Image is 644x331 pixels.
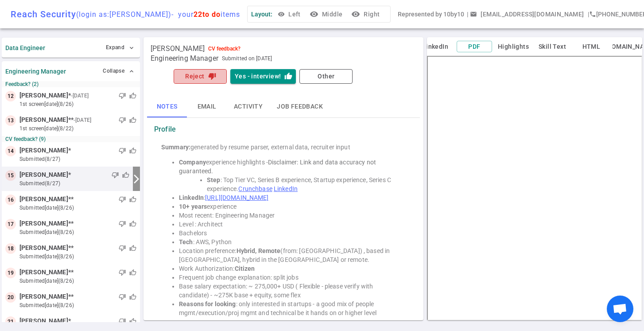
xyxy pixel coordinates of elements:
[179,264,406,273] li: Work Authorization:
[179,211,406,220] li: Most recent: Engineering Manager
[208,46,241,52] div: CV feedback?
[276,6,304,23] button: Left
[299,69,353,84] button: Other
[19,179,129,187] small: submitted (8/27)
[179,238,406,246] li: : AWS, Python
[19,100,136,108] small: 1st Screen [DATE] (8/26)
[129,147,136,154] span: thumb_up
[251,11,272,18] span: Layout:
[179,229,406,238] li: Bachelors
[122,171,129,179] span: thumb_up
[274,185,298,192] a: LinkedIn
[11,9,240,19] div: Reach Security
[227,96,270,117] button: Activity
[179,159,206,166] strong: Company
[151,44,205,53] span: [PERSON_NAME]
[129,92,136,99] span: thumb_up
[5,91,16,101] div: 12
[119,196,126,203] span: thumb_down
[179,300,236,308] strong: Reasons for looking
[179,238,193,245] strong: Tech
[19,228,136,236] small: submitted [DATE] (8/26)
[129,220,136,227] span: thumb_up
[147,96,187,117] button: Notes
[174,69,227,84] button: Rejectthumb_down
[278,11,285,18] span: visibility
[5,170,16,181] div: 15
[179,282,406,300] li: Base salary expectation: ~ 275,000+ USD ( Flexible - please verify with candidate) - ~275K base +...
[71,92,89,100] small: - [DATE]
[19,146,68,155] span: [PERSON_NAME]
[5,44,45,51] strong: Data Engineer
[76,10,171,19] span: (login as: [PERSON_NAME] )
[151,54,218,63] span: Engineering Manager
[19,253,136,261] small: submitted [DATE] (8/26)
[119,147,126,154] span: thumb_down
[589,11,596,18] i: phone
[179,220,406,229] li: Level : Architect
[5,146,16,156] div: 14
[207,175,406,193] li: : Top Tier VC, Series B experience, Startup experience, Series C experience.
[19,277,136,285] small: submitted [DATE] (8/26)
[179,203,207,210] strong: 10+ years
[308,6,346,23] button: visibilityMiddle
[208,72,216,80] i: thumb_down
[230,69,296,84] button: Yes - interview!thumb_up
[5,115,16,126] div: 13
[470,11,477,18] span: email
[179,159,377,175] span: Disclaimer: Link and data accuracy not guaranteed.
[349,6,383,23] button: visibilityRight
[5,243,16,254] div: 18
[5,68,66,75] strong: Engineering Manager
[19,301,136,309] small: submitted [DATE] (8/26)
[161,143,406,152] div: generated by resume parser, external data, recruiter input
[19,219,68,228] span: [PERSON_NAME]
[496,41,531,52] button: Highlights
[418,41,453,52] button: LinkedIn
[205,194,268,201] a: [URL][DOMAIN_NAME]
[5,136,136,142] small: CV feedback? (9)
[284,72,292,80] i: thumb_up
[119,245,126,252] span: thumb_down
[19,115,68,125] span: [PERSON_NAME]
[207,176,221,183] strong: Step
[154,125,176,134] strong: Profile
[119,117,126,124] span: thumb_down
[129,245,136,252] span: thumb_up
[74,116,91,124] small: - [DATE]
[179,194,204,201] strong: LinkedIn
[194,10,221,19] span: 22 to do
[129,196,136,203] span: thumb_up
[101,65,136,78] button: Collapse
[119,92,126,99] span: thumb_down
[607,296,633,322] a: Open chat
[112,171,119,179] span: thumb_down
[270,96,330,117] button: Job feedback
[119,293,126,300] span: thumb_down
[129,293,136,300] span: thumb_up
[5,195,16,205] div: 16
[128,68,135,75] span: expand_less
[351,10,360,19] i: visibility
[129,117,136,124] span: thumb_up
[129,318,136,325] span: thumb_up
[310,10,318,19] i: visibility
[19,316,68,326] span: [PERSON_NAME]
[119,269,126,276] span: thumb_down
[179,158,406,175] li: experience highlights -
[131,174,142,184] i: arrow_forward_ios
[128,44,135,51] span: expand_more
[171,10,240,19] span: - your items
[574,41,609,52] button: HTML
[222,54,272,63] span: Submitted on [DATE]
[238,185,272,192] a: Crunchbase
[235,265,255,272] strong: Citizen
[19,125,136,132] small: 1st Screen [DATE] (8/22)
[119,318,126,325] span: thumb_down
[19,91,68,100] span: [PERSON_NAME]
[179,193,406,202] li: :
[179,246,406,264] li: Location preference: (from: [GEOGRAPHIC_DATA]) , based in [GEOGRAPHIC_DATA], hybrid in the [GEOGR...
[104,41,136,54] button: Expand
[19,155,136,163] small: submitted (8/27)
[179,273,406,282] li: Frequent job change explanation: split jobs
